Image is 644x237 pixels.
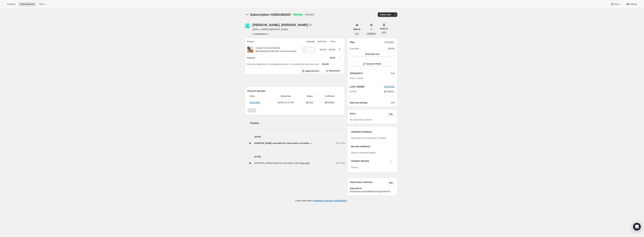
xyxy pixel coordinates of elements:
span: [DATE] · 12:07 PM [272,101,300,104]
span: Edit [389,113,393,116]
span: [PERSON_NAME] cancelled the subscription via Admin. [255,142,310,145]
span: [EMAIL_ADDRESS][DOMAIN_NAME] [253,28,312,31]
span: Help [614,3,618,5]
h4: [DATE] [245,135,345,138]
span: Same as shipping address [351,151,376,154]
span: $0.00 [330,57,335,59]
div: Open Intercom Messenger [633,223,641,231]
span: No notes from customer [350,119,372,121]
span: Subscriptions [20,3,34,5]
h2: Payment attempts [247,89,342,93]
span: Apply discount [305,70,319,72]
button: Subscriptions [18,2,36,6]
th: Product [245,38,301,45]
span: Status [302,95,317,98]
button: Customer Portal [350,62,395,66]
span: 12:47 PM [336,142,345,145]
button: Create order [378,12,393,17]
span: Subscription is local pickup or delivery. [351,137,387,139]
span: Recurring [294,13,302,16]
a: View order [300,162,310,164]
small: Membership ($19.99/month. cancel at any time) [256,50,296,52]
button: ST8116851 [384,85,395,88]
span: PayPal [351,166,358,169]
button: Product actions [337,48,342,51]
span: hOVo0qcHuUwI26c8WhGzDUk2gcCwPv6T [350,190,395,193]
h3: BILLING ADDRESS [351,145,393,148]
span: Fulfilled [328,101,334,104]
button: Analytics [5,2,17,6]
h2: LAST ORDER [350,85,384,88]
h2: Timeline [250,122,345,125]
button: Reactivate now [350,52,395,56]
button: Product actions [253,32,270,35]
span: Paid [309,101,313,104]
th: Shipping [245,54,301,61]
h3: Notes [350,112,387,117]
button: Apply discount [301,69,321,73]
h4: [DATE] [245,155,345,158]
h6: Batching Settings [350,101,391,104]
button: Tools [37,2,49,6]
span: Add product [329,70,340,72]
span: $19.99 [322,63,329,65]
button: 4 [369,27,374,32]
span: $19.99 [329,48,335,51]
a: ST8116851 [249,101,260,104]
button: $409.30 [352,27,362,32]
span: Add [391,101,395,104]
span: [DATE] [350,90,356,93]
th: Unit Price [316,38,327,45]
button: Edit [387,181,395,185]
h2: Plan [350,41,355,44]
span: Cancelled [385,41,393,44]
button: Add product [324,69,342,73]
nav: Pagination [247,108,342,113]
button: Edit [387,112,395,117]
span: LTV [355,33,359,35]
span: Mangiamele, Gwen [245,23,250,28]
span: Subscription #19691962567 [250,13,291,16]
span: 12:07 PM [336,162,345,165]
h3: PAYMENT METHOD [351,160,369,164]
span: [DATE] [388,47,395,50]
a: ST8116851 [384,85,395,88]
span: Edit [389,182,393,184]
h3: SHIPPING ADDRESS [351,130,393,134]
th: Price [327,38,336,45]
img: product img [247,46,253,53]
span: Cancelled [305,13,314,16]
span: $19.99 [320,48,326,51]
span: $409.30 [354,28,360,31]
span: Customer Portal [366,63,381,65]
span: $102.33 [380,27,388,30]
span: AOV [382,31,386,34]
span: papvisitorid [350,187,395,190]
h2: FREQUENCY [350,72,391,75]
button: Subscriptions [245,12,249,17]
div: Sounds True One Monthly [253,46,296,53]
span: Every 1 month [350,77,363,79]
button: Settings [624,2,639,6]
p: Learn more about [295,199,347,202]
button: [PERSON_NAME] cancelled the subscription via Admin. [255,142,313,145]
span: Fulfillment [319,95,340,98]
span: Cancelled [350,47,359,50]
div: [PERSON_NAME], [PERSON_NAME] [253,23,312,26]
a: managing customer subscriptions [313,199,347,202]
span: Sales tax (if applicable) is not displayed because it is calculated with each new order. [247,63,319,65]
span: Tools [39,3,44,5]
span: ORDERS [367,33,375,35]
span: Settings [629,3,637,5]
span: Reactivate now [365,53,379,55]
button: Add [389,100,397,105]
button: Edit [389,71,397,76]
button: Help [609,2,623,6]
span: Billing date [272,95,300,98]
h3: Subscription attributes [350,181,387,185]
span: 4 [371,28,372,31]
span: Fulfilled [387,90,393,93]
span: Analytics [7,3,16,5]
span: Edit [391,72,395,75]
span: Create order [380,13,391,16]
